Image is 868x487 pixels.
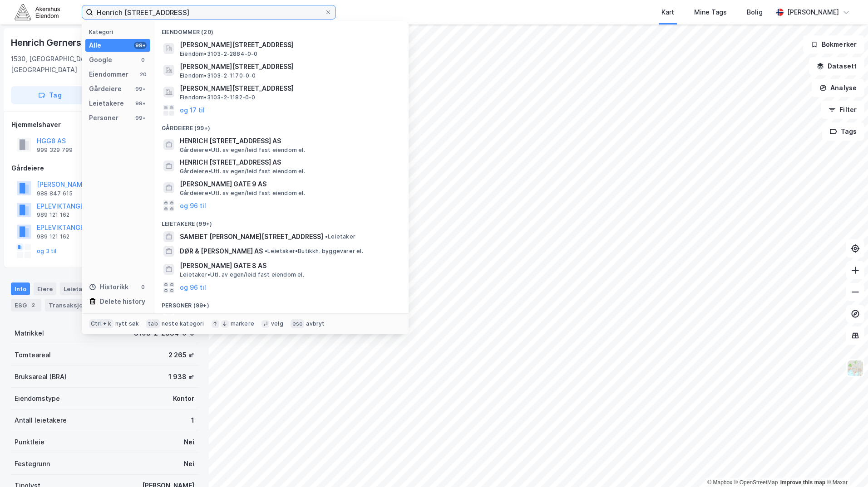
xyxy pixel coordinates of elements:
div: Leietakere [60,282,110,295]
span: • [325,233,328,240]
div: 1 [191,415,194,426]
div: Antall leietakere [15,415,67,426]
div: Henrich Gerners Gate 8 [11,35,114,50]
div: nytt søk [115,320,139,327]
div: Personer (99+) [154,295,409,311]
div: Kontrollprogram for chat [823,443,868,487]
div: 1530, [GEOGRAPHIC_DATA], [GEOGRAPHIC_DATA] [11,54,156,75]
div: 989 121 162 [37,211,69,219]
div: Gårdeiere (99+) [154,117,409,134]
span: [PERSON_NAME] GATE 9 AS [180,179,398,190]
div: avbryt [306,320,325,327]
span: Gårdeiere • Utl. av egen/leid fast eiendom el. [180,168,305,175]
button: Analyse [812,79,864,97]
span: [PERSON_NAME][STREET_ADDRESS] [180,61,398,72]
div: Kontor [173,393,194,404]
div: Eiendommer (20) [154,21,409,38]
div: 1 938 ㎡ [168,371,194,382]
div: 99+ [134,100,147,107]
button: Filter [821,101,864,119]
iframe: Chat Widget [823,443,868,487]
button: og 96 til [180,200,206,211]
div: ESG [11,299,41,312]
div: 988 847 615 [37,190,73,197]
span: HENRICH [STREET_ADDRESS] AS [180,136,398,146]
span: [PERSON_NAME][STREET_ADDRESS] [180,83,398,94]
div: Ctrl + k [89,319,113,328]
a: OpenStreetMap [734,479,778,486]
div: 20 [139,71,147,78]
span: Gårdeiere • Utl. av egen/leid fast eiendom el. [180,190,305,197]
div: 0 [139,283,147,291]
div: Leietakere (99+) [154,213,409,229]
div: 0 [139,56,147,63]
div: Kategori [89,29,150,35]
div: Punktleie [15,437,44,448]
div: tab [146,319,160,328]
span: [PERSON_NAME] GATE 8 AS [180,260,398,271]
div: Festegrunn [15,458,50,469]
img: akershus-eiendom-logo.9091f326c980b4bce74ccdd9f866810c.svg [15,4,60,20]
div: Kart [661,7,674,18]
button: og 17 til [180,105,205,116]
div: 2 265 ㎡ [168,350,194,360]
div: Nei [184,458,194,469]
button: og 96 til [180,282,206,293]
div: Hjemmelshaver [11,119,197,130]
span: • [265,248,267,254]
span: Leietaker • Utl. av egen/leid fast eiendom el. [180,271,304,278]
a: Mapbox [707,479,732,486]
div: esc [291,319,305,328]
div: Eiere [34,282,56,295]
span: DØR & [PERSON_NAME] AS [180,246,263,257]
div: 99+ [134,114,147,122]
div: markere [231,320,254,327]
div: Info [11,282,30,295]
div: 999 329 799 [37,146,73,154]
div: 2 [29,301,38,310]
div: Alle [89,40,101,51]
div: Matrikkel [15,328,44,339]
div: Gårdeiere [11,163,197,174]
button: Datasett [809,57,864,75]
img: Z [847,360,864,377]
div: Gårdeiere [89,83,122,94]
span: Leietaker [325,233,355,240]
input: Søk på adresse, matrikkel, gårdeiere, leietakere eller personer [93,5,325,19]
span: [PERSON_NAME][STREET_ADDRESS] [180,39,398,50]
div: 99+ [134,85,147,93]
div: Bruksareal (BRA) [15,371,67,382]
div: Nei [184,437,194,448]
div: Eiendomstype [15,393,60,404]
div: Personer [89,112,118,123]
span: Leietaker • Butikkh. byggevarer el. [265,248,363,255]
div: Google [89,54,112,65]
a: Improve this map [780,479,825,486]
button: Tag [11,86,89,104]
div: 99+ [134,42,147,49]
div: Tomteareal [15,350,51,360]
span: Eiendom • 3103-2-1182-0-0 [180,94,256,101]
span: HENRICH [STREET_ADDRESS] AS [180,157,398,168]
div: Transaksjoner [45,299,107,312]
div: [PERSON_NAME] [787,7,839,18]
span: Gårdeiere • Utl. av egen/leid fast eiendom el. [180,146,305,154]
button: Tags [822,122,864,141]
div: Delete history [100,296,145,307]
button: Bokmerker [803,35,864,54]
span: Eiendom • 3103-2-2884-0-0 [180,50,258,58]
div: Mine Tags [694,7,727,18]
div: Eiendommer [89,69,128,80]
div: Leietakere [89,98,124,109]
div: Bolig [747,7,763,18]
div: velg [271,320,283,327]
span: Eiendom • 3103-2-1170-0-0 [180,72,256,79]
span: SAMEIET [PERSON_NAME][STREET_ADDRESS] [180,231,323,242]
div: neste kategori [162,320,204,327]
div: 989 121 162 [37,233,69,240]
span: [PERSON_NAME] [180,313,232,324]
div: Historikk [89,282,128,292]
